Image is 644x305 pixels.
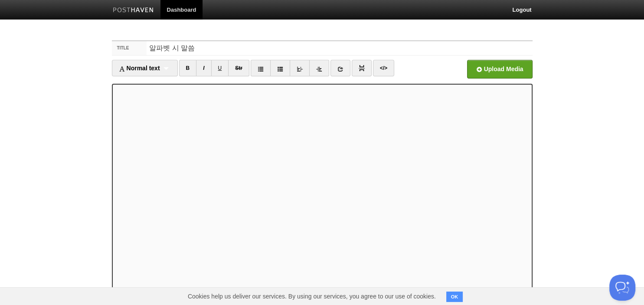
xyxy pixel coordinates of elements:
iframe: Help Scout Beacon - Open [609,275,635,301]
a: </> [373,60,394,76]
span: Cookies help us deliver our services. By using our services, you agree to our use of cookies. [179,288,445,305]
del: Str [235,65,242,71]
label: Title [112,41,147,55]
button: OK [446,292,463,302]
img: pagebreak-icon.png [359,65,365,71]
a: Str [228,60,249,76]
a: U [211,60,229,76]
img: Posthaven-bar [113,7,154,14]
a: B [179,60,197,76]
span: Normal text [119,65,160,72]
a: I [196,60,211,76]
